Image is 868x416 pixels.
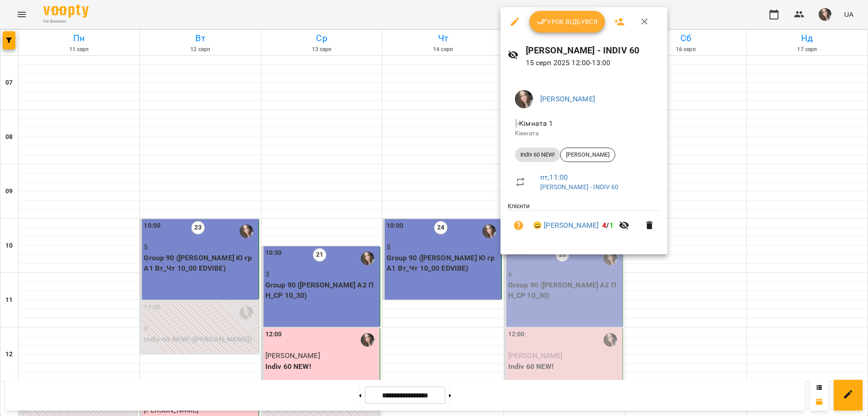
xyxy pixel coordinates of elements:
[508,215,529,236] button: Візит ще не сплачено. Додати оплату?
[540,95,595,103] a: [PERSON_NAME]
[602,221,606,230] span: 4
[508,201,660,244] ul: Клієнти
[529,11,605,33] button: Урок відбувся
[526,57,660,68] p: 15 серп 2025 12:00 - 13:00
[540,173,568,182] a: пт , 11:00
[561,151,615,159] span: [PERSON_NAME]
[515,129,653,138] p: Кімната
[526,43,660,57] h6: [PERSON_NAME] - INDIV 60
[537,16,598,27] span: Урок відбувся
[515,90,533,108] img: f6374287e352a2e74eca4bf889e79d1e.jpg
[515,119,555,128] span: - Кімната 1
[533,220,599,231] a: 😀 [PERSON_NAME]
[515,151,560,159] span: Indiv 60 NEW!
[560,148,615,162] div: [PERSON_NAME]
[609,221,613,230] span: 1
[602,221,613,230] b: /
[540,183,619,191] a: [PERSON_NAME] - INDIV 60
